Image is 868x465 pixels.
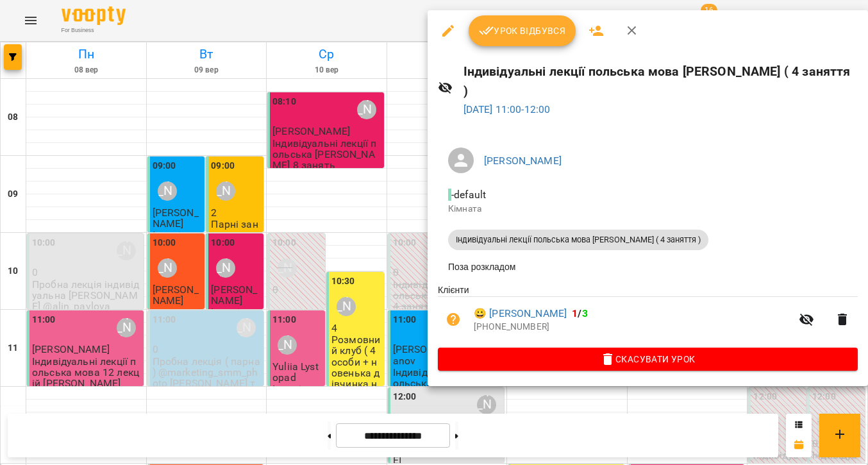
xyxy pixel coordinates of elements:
span: - default [448,189,488,201]
h6: Індивідуальні лекції польська мова [PERSON_NAME] ( 4 заняття ) [463,62,858,102]
button: Скасувати Урок [438,348,858,371]
span: 3 [582,307,588,319]
a: 😀 [PERSON_NAME] [474,306,567,321]
li: Поза розкладом [438,255,858,278]
a: [PERSON_NAME] [484,155,562,167]
ul: Клієнти [438,283,858,348]
span: Скасувати Урок [448,351,847,367]
span: 1 [572,307,578,319]
b: / [572,307,587,319]
span: Урок відбувся [479,23,566,38]
p: [PHONE_NUMBER] [474,321,791,334]
a: [DATE] 11:00-12:00 [463,103,551,115]
button: Урок відбувся [469,15,576,46]
p: Кімната [448,203,847,216]
button: Візит ще не сплачено. Додати оплату? [438,304,469,335]
span: Індивідуальні лекції польська мова [PERSON_NAME] ( 4 заняття ) [448,234,708,246]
